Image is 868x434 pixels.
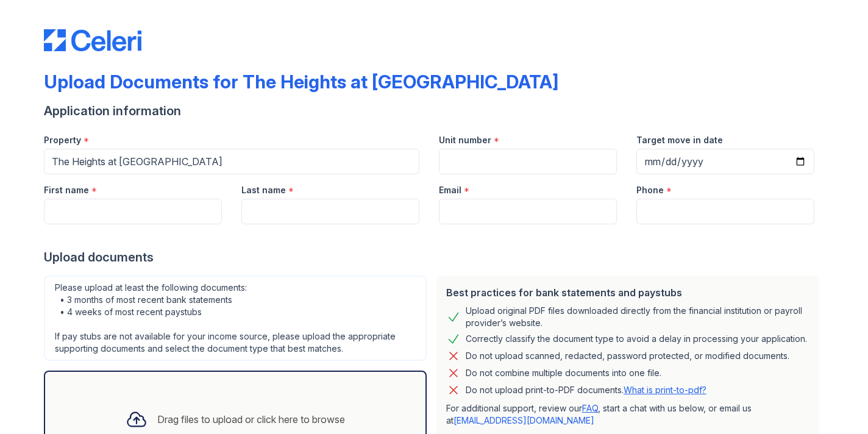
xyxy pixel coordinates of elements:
label: Property [44,134,81,146]
div: Do not upload scanned, redacted, password protected, or modified documents. [466,349,789,363]
label: Phone [636,184,664,196]
a: What is print-to-pdf? [624,385,706,395]
a: FAQ [582,403,598,413]
label: Email [439,184,461,196]
div: Best practices for bank statements and paystubs [446,285,809,300]
div: Upload documents [44,249,824,266]
label: Unit number [439,134,491,146]
div: Do not combine multiple documents into one file. [466,366,661,380]
label: Last name [241,184,286,196]
div: Correctly classify the document type to avoid a delay in processing your application. [466,332,807,346]
p: Do not upload print-to-PDF documents. [466,384,706,396]
label: First name [44,184,89,196]
label: Target move in date [636,134,723,146]
img: CE_Logo_Blue-a8612792a0a2168367f1c8372b55b34899dd931a85d93a1a3d3e32e68fde9ad4.png [44,29,141,51]
div: Please upload at least the following documents: • 3 months of most recent bank statements • 4 wee... [44,276,427,361]
a: [EMAIL_ADDRESS][DOMAIN_NAME] [454,415,594,425]
p: For additional support, review our , start a chat with us below, or email us at [446,402,809,427]
div: Upload original PDF files downloaded directly from the financial institution or payroll provider’... [466,305,809,329]
div: Application information [44,102,824,119]
div: Drag files to upload or click here to browse [157,412,345,427]
div: Upload Documents for The Heights at [GEOGRAPHIC_DATA] [44,71,558,93]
